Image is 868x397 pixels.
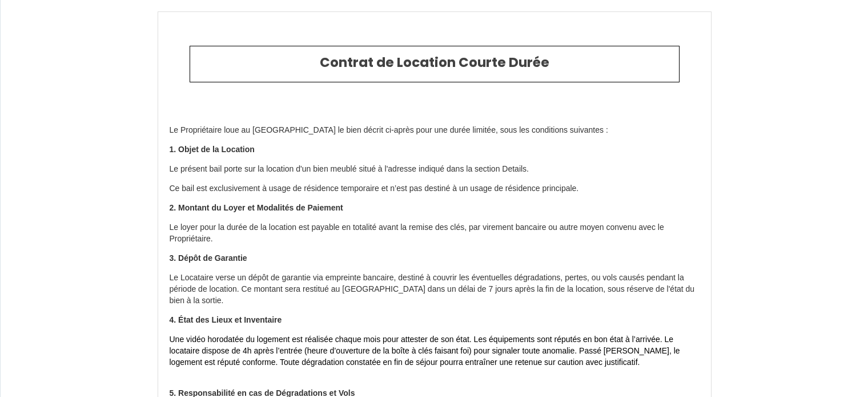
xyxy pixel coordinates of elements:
[170,145,255,154] b: 1. Objet de la Location
[170,164,700,175] p: Le présent bail porte sur la location d'un bien meublé situé à l'adresse indiqué dans la section ...
[170,203,343,212] b: 2. Montant du Loyer et Modalités de Paiement
[170,125,700,136] p: Le Propriétaire loue au [GEOGRAPHIC_DATA] le bien décrit ci-après pour une durée limitée, sous le...
[170,315,282,324] b: 4. État des Lieux et Inventaire
[170,222,700,245] p: Le loyer pour la durée de la location est payable en totalité avant la remise des clés, par virem...
[199,55,670,71] h2: Contrat de Location Courte Durée
[170,253,247,263] b: 3. Dépôt de Garantie
[170,183,700,194] p: Ce bail est exclusivement à usage de résidence temporaire et n’est pas destiné à un usage de rési...
[170,272,700,307] p: Le Locataire verse un dépôt de garantie via empreinte bancaire, destiné à couvrir les éventuelles...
